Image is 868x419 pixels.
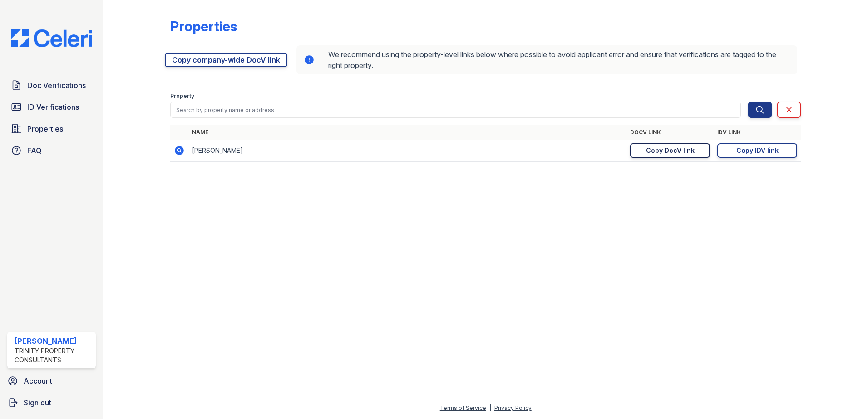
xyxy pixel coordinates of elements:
div: Trinity Property Consultants [15,346,92,365]
img: CE_Logo_Blue-a8612792a0a2168367f1c8372b55b34899dd931a85d93a1a3d3e32e68fde9ad4.png [4,29,99,47]
div: [PERSON_NAME] [15,336,92,346]
a: Doc Verifications [7,76,96,94]
a: Terms of Service [440,404,486,411]
a: FAQ [7,141,96,160]
span: Sign out [24,397,51,408]
a: Account [4,372,99,390]
span: Properties [27,123,63,134]
a: Sign out [4,394,99,412]
a: Privacy Policy [494,404,532,411]
span: Doc Verifications [27,80,86,91]
span: Account [24,375,52,386]
td: [PERSON_NAME] [188,140,626,162]
div: Copy IDV link [736,146,779,155]
th: IDV Link [714,125,801,140]
div: Properties [170,18,237,34]
th: DocV Link [626,125,714,140]
a: Copy company-wide DocV link [165,53,287,67]
span: ID Verifications [27,102,79,112]
th: Name [188,125,626,140]
div: Copy DocV link [646,146,695,155]
a: Copy DocV link [630,143,710,158]
label: Property [170,93,194,100]
input: Search by property name or address [170,102,741,118]
span: FAQ [27,145,42,156]
div: | [489,404,491,411]
a: ID Verifications [7,98,96,116]
a: Copy IDV link [717,143,797,158]
div: We recommend using the property-level links below where possible to avoid applicant error and ens... [296,45,797,74]
a: Properties [7,120,96,138]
